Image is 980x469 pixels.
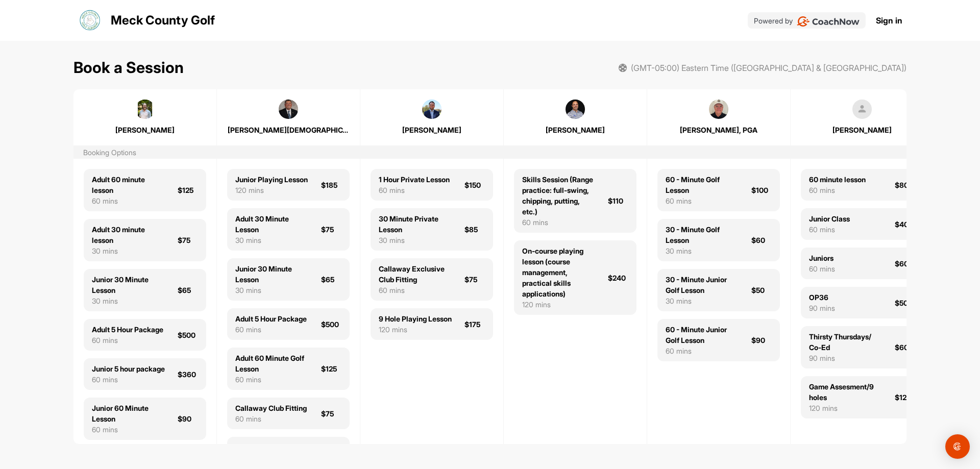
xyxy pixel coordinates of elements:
[235,185,308,195] div: 120 mins
[92,224,165,245] div: Adult 30 minute lesson
[235,313,307,324] div: Adult 5 Hour Package
[379,263,452,285] div: Callaway Exclusive Club Fitting
[178,330,198,340] div: $500
[321,408,341,419] div: $75
[178,285,198,295] div: $65
[422,100,442,119] img: square_43d63d875b6a0cb55146152b0ebbdb22.jpg
[235,403,307,413] div: Callaway Club Fitting
[751,285,772,295] div: $50
[235,174,308,185] div: Junior Playing Lesson
[895,392,915,403] div: $120
[83,147,136,158] div: Booking Options
[809,353,883,363] div: 90 mins
[235,263,309,285] div: Junior 30 Minute Lesson
[666,245,739,256] div: 30 mins
[321,274,341,285] div: $65
[751,235,772,245] div: $60
[797,16,860,27] img: CoachNow
[92,174,165,195] div: Adult 60 minute lesson
[228,125,349,135] div: [PERSON_NAME][DEMOGRAPHIC_DATA]
[92,424,165,435] div: 60 mins
[464,224,485,235] div: $85
[321,224,341,235] div: $75
[379,185,450,195] div: 60 mins
[235,324,307,335] div: 60 mins
[566,100,585,119] img: square_f2a1511b8fed603321472b69dd7d370b.jpg
[895,180,915,190] div: $80
[235,442,309,463] div: Junior 60 Minute Golf Lesson
[751,185,772,195] div: $100
[809,185,866,195] div: 60 mins
[895,258,915,269] div: $60
[666,295,739,306] div: 30 mins
[379,285,452,295] div: 60 mins
[321,319,341,330] div: $500
[135,100,155,119] img: square_29e09460c2532e4988273bfcbdb7e236.jpg
[895,342,915,353] div: $60
[321,180,341,190] div: $185
[514,125,636,135] div: [PERSON_NAME]
[78,8,103,33] img: logo
[92,335,163,345] div: 60 mins
[379,324,452,335] div: 120 mins
[92,374,165,385] div: 60 mins
[92,195,165,206] div: 60 mins
[666,345,739,356] div: 60 mins
[464,180,485,190] div: $150
[92,295,165,306] div: 30 mins
[235,213,309,235] div: Adult 30 Minute Lesson
[895,219,915,230] div: $40
[379,174,450,185] div: 1 Hour Private Lesson
[809,263,835,274] div: 60 mins
[801,125,923,135] div: [PERSON_NAME]
[809,381,883,403] div: Game Assesment/9 holes
[666,195,739,206] div: 60 mins
[379,313,452,324] div: 9 Hole Playing Lesson
[92,403,165,424] div: Junior 60 Minute Lesson
[464,319,485,330] div: $175
[809,331,883,353] div: Thirsty Thursdays/ Co-Ed
[464,274,485,285] div: $75
[235,413,307,424] div: 60 mins
[522,245,596,299] div: On-course playing lesson (course management, practical skills applications)
[709,100,728,119] img: square_68597e2ca94eae6e0acad86b17dd7929.jpg
[84,125,206,135] div: [PERSON_NAME]
[371,125,493,135] div: [PERSON_NAME]
[751,335,772,345] div: $90
[92,324,163,335] div: Adult 5 Hour Package
[666,174,739,195] div: 60 - Minute Golf Lesson
[809,303,835,313] div: 90 mins
[92,274,165,295] div: Junior 30 Minute Lesson
[852,100,872,119] img: square_default-ef6cabf814de5a2bf16c804365e32c732080f9872bdf737d349900a9daf73cf9.png
[522,217,596,228] div: 60 mins
[235,374,309,385] div: 60 mins
[608,195,628,206] div: $110
[666,274,739,295] div: 30 - Minute Junior Golf Lesson
[809,253,835,263] div: Juniors
[111,11,215,30] p: Meck County Golf
[666,224,739,245] div: 30 - Minute Golf Lesson
[178,235,198,245] div: $75
[178,369,198,380] div: $360
[945,434,970,459] div: Open Intercom Messenger
[379,213,452,235] div: 30 Minute Private Lesson
[235,285,309,295] div: 30 mins
[379,235,452,245] div: 30 mins
[809,174,866,185] div: 60 minute lesson
[235,353,309,374] div: Adult 60 Minute Golf Lesson
[809,224,850,235] div: 60 mins
[876,14,902,27] a: Sign in
[178,185,198,195] div: $125
[522,299,596,310] div: 120 mins
[279,100,298,119] img: square_aa159f7e4bb146cb278356b85c699fcb.jpg
[235,235,309,245] div: 30 mins
[754,15,793,26] p: Powered by
[666,324,739,345] div: 60 - Minute Junior Golf Lesson
[178,413,198,424] div: $90
[92,245,165,256] div: 30 mins
[321,363,341,374] div: $125
[522,174,596,217] div: Skills Session (Range practice: full-swing, chipping, putting, etc.)
[73,56,184,79] h1: Book a Session
[809,213,850,224] div: Junior Class
[895,298,915,308] div: $50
